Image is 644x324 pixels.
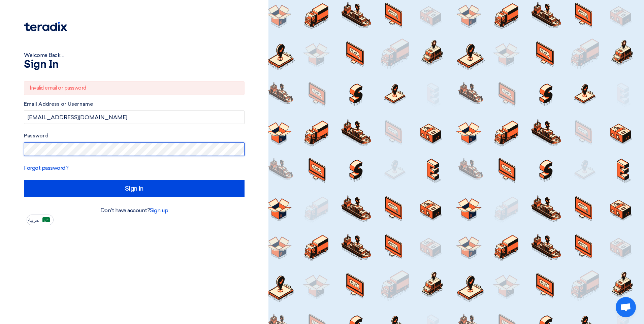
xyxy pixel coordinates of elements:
div: Welcome Back ... [24,51,245,59]
input: Enter your business email or username [24,110,245,124]
a: Sign up [150,207,168,214]
h1: Sign In [24,59,245,70]
a: Forgot password? [24,165,68,171]
label: Email Address or Username [24,100,245,108]
img: ar-AR.png [42,217,50,222]
a: Open chat [616,297,636,317]
input: Sign in [24,180,245,197]
div: Invalid email or password [24,81,245,95]
div: Don't have account? [24,206,245,215]
span: العربية [28,218,40,223]
label: Password [24,132,245,140]
img: Teradix logo [24,22,67,31]
button: العربية [27,215,54,225]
